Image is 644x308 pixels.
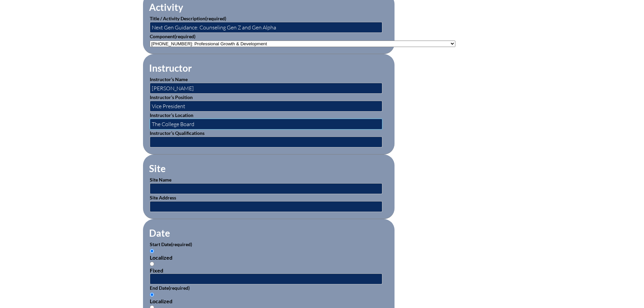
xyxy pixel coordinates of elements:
[150,195,176,200] label: Site Address
[150,33,195,39] label: Component
[150,130,205,136] label: Instructor’s Qualifications
[171,241,192,247] span: (required)
[148,163,166,174] legend: Site
[150,267,388,274] div: Fixed
[150,16,226,21] label: Title / Activity Description
[150,285,190,291] label: End Date
[150,76,188,82] label: Instructor’s Name
[150,112,193,118] label: Instructor’s Location
[150,298,388,304] div: Localized
[150,262,154,266] input: Fixed
[150,254,388,261] div: Localized
[150,249,154,253] input: Localized
[169,285,190,291] span: (required)
[148,1,184,13] legend: Activity
[174,33,195,39] span: (required)
[148,62,192,74] legend: Instructor
[150,241,192,247] label: Start Date
[150,292,154,297] input: Localized
[150,94,193,100] label: Instructor’s Position
[205,16,226,21] span: (required)
[150,41,455,47] select: activity_component[data][]
[148,227,171,239] legend: Date
[150,177,171,183] label: Site Name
